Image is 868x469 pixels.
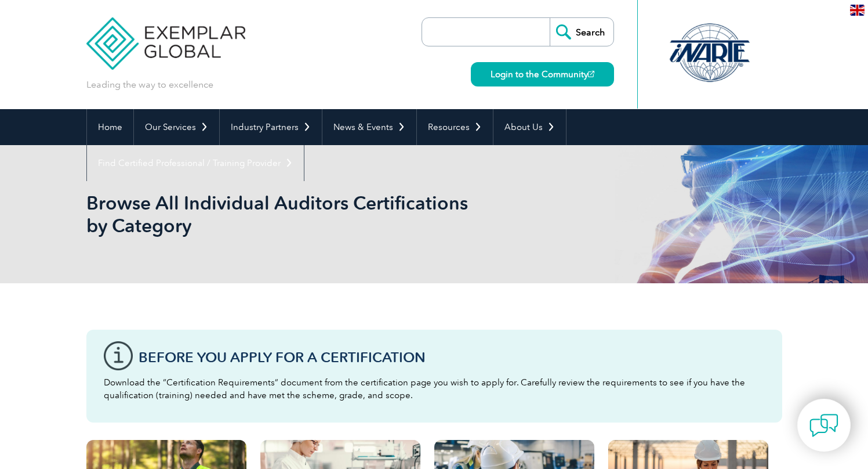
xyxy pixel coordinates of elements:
a: Home [87,109,133,145]
a: Login to the Community [471,62,614,86]
p: Leading the way to excellence [86,78,213,91]
input: Search [550,18,613,46]
a: Resources [417,109,493,145]
a: Our Services [134,109,219,145]
a: About Us [493,109,566,145]
a: Industry Partners [220,109,322,145]
a: News & Events [322,109,416,145]
img: open_square.png [588,71,594,77]
img: contact-chat.png [809,411,838,440]
img: en [850,5,865,16]
p: Download the “Certification Requirements” document from the certification page you wish to apply ... [104,376,765,402]
a: Find Certified Professional / Training Provider [87,145,304,181]
h3: Before You Apply For a Certification [139,350,765,365]
h1: Browse All Individual Auditors Certifications by Category [86,192,532,237]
